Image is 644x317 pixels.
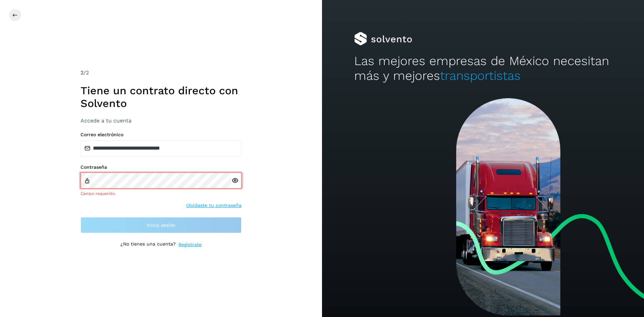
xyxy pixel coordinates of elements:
span: Inicia sesión [147,223,175,227]
label: Contraseña [80,164,241,170]
span: transportistas [440,68,521,83]
a: Olvidaste tu contraseña [186,202,241,209]
h3: Accede a tu cuenta [80,117,241,124]
span: 2 [80,69,84,76]
div: Campo requerido. [80,191,241,197]
button: Inicia sesión [80,217,241,233]
a: Regístrate [178,241,202,248]
label: Correo electrónico [80,132,241,138]
p: ¿No tienes una cuenta? [120,241,176,248]
h2: Las mejores empresas de México necesitan más y mejores [354,54,612,84]
div: /2 [80,69,241,77]
h1: Tiene un contrato directo con Solvento [80,84,241,110]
